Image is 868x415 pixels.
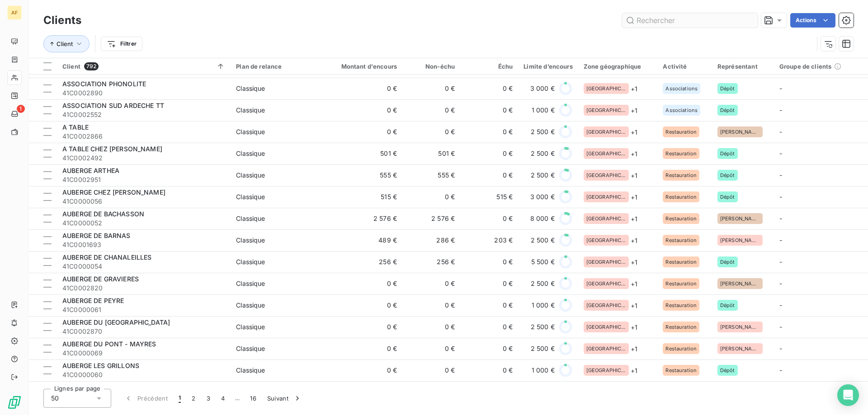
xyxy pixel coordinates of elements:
span: - [779,366,782,374]
td: 0 € [402,294,460,316]
span: + 1 [631,106,637,115]
input: Rechercher [622,13,758,28]
div: Montant d'encours [330,63,397,70]
div: Classique [236,127,265,136]
td: 0 € [460,338,518,359]
span: 2 500 € [531,322,555,331]
span: - [779,323,782,331]
span: Restauration [665,259,697,265]
span: [PERSON_NAME] [720,324,760,330]
span: 3 000 € [530,192,555,201]
td: 0 € [460,316,518,338]
span: [PERSON_NAME] [720,238,760,243]
span: [PERSON_NAME] [720,346,760,351]
img: Logo LeanPay [7,395,22,410]
span: - [779,84,782,92]
button: Suivant [262,389,307,408]
span: Dépôt [720,368,735,373]
span: 41C0002951 [62,175,225,184]
td: 2 576 € [325,208,402,229]
span: Restauration [665,216,697,221]
span: ASSOCIATION SUD ARDECHE TT [62,102,164,109]
span: 792 [84,62,99,70]
span: [GEOGRAPHIC_DATA] [586,173,626,178]
span: [GEOGRAPHIC_DATA] [586,368,626,373]
span: Associations [665,86,698,91]
button: Précédent [118,389,173,408]
span: AUBERGE LES GRILLONS [62,362,139,369]
span: [GEOGRAPHIC_DATA] [586,303,626,308]
span: [GEOGRAPHIC_DATA] [586,129,626,135]
span: Restauration [665,303,697,308]
span: Restauration [665,151,697,156]
span: AUBERGE ARTHEA [62,167,119,174]
td: 0 € [402,316,460,338]
span: [GEOGRAPHIC_DATA] [586,259,626,265]
td: 0 € [325,273,402,294]
div: Limite d’encours [524,63,572,70]
span: Restauration [665,281,697,286]
td: 0 € [402,99,460,121]
span: [GEOGRAPHIC_DATA] [586,194,626,200]
span: 2 500 € [531,236,555,245]
span: Restauration [665,368,697,373]
td: 256 € [402,251,460,273]
span: 41C0000056 [62,197,225,206]
span: [PERSON_NAME] [720,216,760,221]
span: - [779,106,782,114]
td: 2 576 € [402,208,460,229]
td: 501 € [325,143,402,164]
span: 41C0000069 [62,349,225,358]
td: 0 € [325,338,402,359]
span: 1 [179,394,181,403]
span: [PERSON_NAME] [720,281,760,286]
span: 2 500 € [531,344,555,353]
span: + 1 [631,301,637,310]
span: … [230,391,245,406]
td: 0 € [325,121,402,143]
div: Classique [236,236,265,245]
span: 41C0002890 [62,89,225,98]
span: AUBERGE DE CHANALEILLES [62,253,151,261]
span: Restauration [665,129,697,135]
span: Restauration [665,173,697,178]
td: 0 € [325,78,402,99]
div: Non-échu [408,63,455,70]
span: [GEOGRAPHIC_DATA] [586,151,626,156]
td: 0 € [460,143,518,164]
span: AUBERGE DE BACHASSON [62,210,144,218]
span: + 1 [631,192,637,202]
span: 41C0000052 [62,219,225,228]
button: 16 [245,389,262,408]
span: 2 500 € [531,149,555,158]
span: Dépôt [720,194,735,200]
span: 1 000 € [532,301,555,310]
span: 2 500 € [531,171,555,180]
span: + 1 [631,127,637,137]
span: AUBERGE CHEZ [PERSON_NAME] [62,188,165,196]
span: - [779,193,782,201]
td: 0 € [325,99,402,121]
span: Groupe de clients [779,63,832,70]
div: Classique [236,322,265,331]
span: Restauration [665,324,697,330]
div: Open Intercom Messenger [837,384,859,406]
span: AUBERGE DU [GEOGRAPHIC_DATA] [62,318,170,326]
span: ASSOCIATION PHONOLITE [62,80,146,88]
span: 2 500 € [531,127,555,136]
span: 3 000 € [530,84,555,93]
span: + 1 [631,322,637,332]
span: - [779,149,782,157]
span: A TABLE [62,123,89,131]
div: Représentant [717,63,769,70]
td: 0 € [460,78,518,99]
span: + 1 [631,279,637,289]
td: 515 € [325,186,402,208]
span: 41C0002870 [62,327,225,336]
span: [GEOGRAPHIC_DATA] [586,346,626,351]
span: - [779,236,782,244]
td: 0 € [402,186,460,208]
span: Restauration [665,238,697,243]
span: 2 500 € [531,279,555,288]
td: 489 € [325,229,402,251]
